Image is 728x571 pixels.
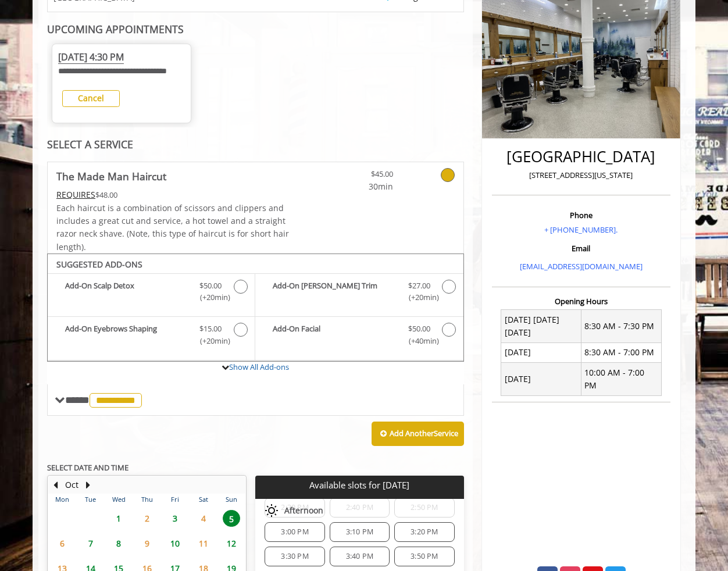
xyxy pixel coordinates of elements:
[261,323,457,350] label: Add-On Facial
[133,494,160,505] th: Thu
[284,506,323,515] span: Afternoon
[581,342,661,362] td: 8:30 AM - 7:00 PM
[161,505,189,530] td: Select day3
[189,531,217,556] td: Select day11
[56,168,166,184] b: The Made Man Haircut
[56,188,290,201] div: $48.00
[133,505,160,530] td: Select day2
[47,22,184,36] b: UPCOMING APPOINTMENTS
[260,480,459,490] p: Available slots for [DATE]
[261,280,457,307] label: Add-On Beard Trim
[56,259,142,270] b: SUGGESTED ADD-ONS
[501,363,581,396] td: [DATE]
[194,335,228,347] span: (+20min )
[138,510,156,527] span: 2
[47,254,464,362] div: The Made Man Haircut Add-onS
[105,531,133,556] td: Select day8
[495,244,668,252] h3: Email
[48,531,76,556] td: Select day6
[372,422,464,446] button: Add AnotherService
[199,280,222,292] span: $50.00
[581,310,661,343] td: 8:30 AM - 7:30 PM
[408,280,430,292] span: $27.00
[495,148,668,165] h2: [GEOGRAPHIC_DATA]
[138,535,156,552] span: 9
[110,510,127,527] span: 1
[281,527,308,537] span: 3:00 PM
[76,494,104,505] th: Tue
[501,342,581,362] td: [DATE]
[581,363,661,396] td: 10:00 AM - 7:00 PM
[110,535,127,552] span: 8
[411,527,438,537] span: 3:20 PM
[56,202,289,252] span: Each haircut is a combination of scissors and clippers and includes a great cut and service, a ho...
[65,323,188,347] b: Add-On Eyebrows Shaping
[217,494,246,505] th: Sun
[394,547,454,566] div: 3:50 PM
[105,494,133,505] th: Wed
[411,552,438,561] span: 3:50 PM
[189,494,217,505] th: Sat
[83,479,92,491] button: Next Month
[48,494,76,505] th: Mon
[195,535,212,552] span: 11
[62,90,120,107] button: Cancel
[330,547,390,566] div: 3:40 PM
[47,139,464,150] div: SELECT A SERVICE
[330,522,390,542] div: 3:10 PM
[402,335,436,347] span: (+40min )
[51,479,60,491] button: Previous Month
[265,547,324,566] div: 3:30 PM
[265,504,279,518] img: afternoon slots
[65,479,78,491] button: Oct
[501,310,581,343] td: [DATE] [DATE] [DATE]
[273,280,396,304] b: Add-On [PERSON_NAME] Trim
[223,510,240,527] span: 5
[273,323,396,347] b: Add-On Facial
[56,189,95,200] span: This service needs some Advance to be paid before we block your appointment
[166,510,184,527] span: 3
[402,291,436,304] span: (+20min )
[324,162,393,193] a: $45.00
[76,531,104,556] td: Select day7
[53,535,71,552] span: 6
[82,535,99,552] span: 7
[492,297,670,305] h3: Opening Hours
[394,522,454,542] div: 3:20 PM
[65,280,188,304] b: Add-On Scalp Detox
[346,552,373,561] span: 3:40 PM
[495,169,668,181] p: [STREET_ADDRESS][US_STATE]
[324,180,393,193] span: 30min
[166,535,184,552] span: 10
[105,505,133,530] td: Select day1
[544,224,618,235] a: + [PHONE_NUMBER].
[223,535,240,552] span: 12
[161,531,189,556] td: Select day10
[195,510,212,527] span: 4
[229,362,289,372] a: Show All Add-ons
[408,323,430,335] span: $50.00
[47,462,129,473] b: SELECT DATE AND TIME
[53,323,249,350] label: Add-On Eyebrows Shaping
[520,261,643,272] a: [EMAIL_ADDRESS][DOMAIN_NAME]
[194,291,228,304] span: (+20min )
[346,527,373,537] span: 3:10 PM
[133,531,160,556] td: Select day9
[78,92,104,104] b: Cancel
[390,428,458,438] b: Add Another Service
[265,522,324,542] div: 3:00 PM
[217,531,246,556] td: Select day12
[217,505,246,530] td: Select day5
[161,494,189,505] th: Fri
[495,211,668,219] h3: Phone
[58,51,124,64] span: [DATE] 4:30 PM
[53,280,249,307] label: Add-On Scalp Detox
[189,505,217,530] td: Select day4
[281,552,308,561] span: 3:30 PM
[199,323,222,335] span: $15.00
